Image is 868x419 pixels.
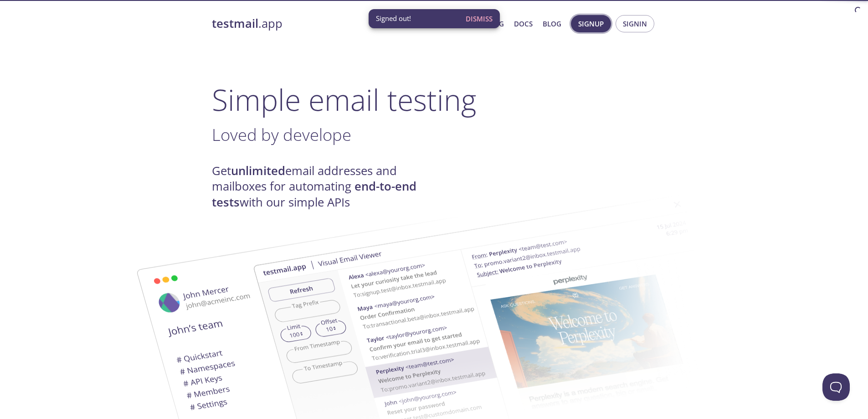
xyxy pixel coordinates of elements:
[212,16,258,31] strong: testmail
[822,373,850,401] iframe: Help Scout Beacon - Open
[514,18,533,30] a: Docs
[231,163,285,179] strong: unlimited
[616,15,654,32] button: Signin
[462,10,496,27] button: Dismiss
[212,163,434,210] h4: Get email addresses and mailboxes for automating with our simple APIs
[543,18,561,30] a: Blog
[212,123,351,146] span: Loved by develope
[466,13,493,25] span: Dismiss
[212,82,657,117] h1: Simple email testing
[571,15,611,32] button: Signup
[623,18,647,30] span: Signin
[578,18,604,30] span: Signup
[212,16,426,31] a: testmail.app
[376,14,411,23] span: Signed out!
[212,178,416,210] strong: end-to-end tests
